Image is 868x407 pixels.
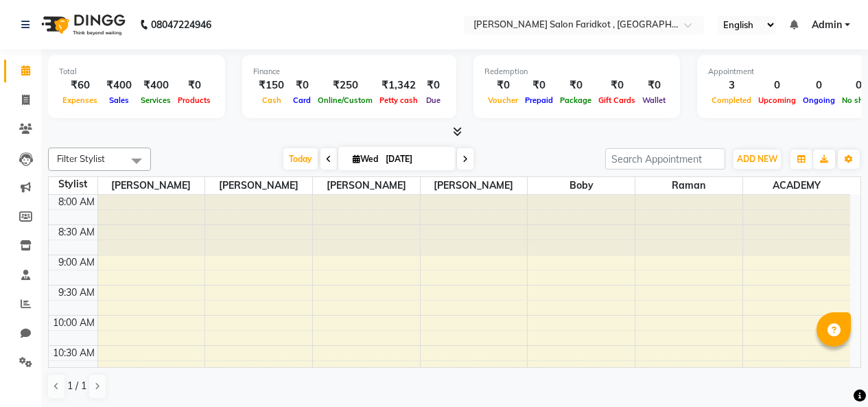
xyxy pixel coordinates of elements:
[635,177,742,194] span: raman
[595,78,639,93] div: ₹0
[605,148,725,170] input: Search Appointment
[421,78,445,93] div: ₹0
[708,78,755,93] div: 3
[556,78,595,93] div: ₹0
[314,95,376,105] span: Online/Custom
[59,95,101,105] span: Expenses
[556,95,595,105] span: Package
[421,177,528,194] span: [PERSON_NAME]
[755,95,799,105] span: Upcoming
[50,346,97,360] div: 10:30 AM
[49,177,97,191] div: Stylist
[290,78,314,93] div: ₹0
[259,95,285,105] span: Cash
[812,18,842,32] span: Admin
[98,177,205,194] span: [PERSON_NAME]
[595,95,639,105] span: Gift Cards
[59,66,214,78] div: Total
[810,352,854,393] iframe: chat widget
[484,78,521,93] div: ₹0
[174,78,214,93] div: ₹0
[734,150,781,169] button: ADD NEW
[151,5,211,44] b: 08047224946
[799,95,838,105] span: Ongoing
[743,177,850,194] span: ACADEMY
[205,177,312,194] span: [PERSON_NAME]
[528,177,635,194] span: boby
[174,95,214,105] span: Products
[106,95,132,105] span: Sales
[56,195,97,209] div: 8:00 AM
[639,78,669,93] div: ₹0
[50,316,97,330] div: 10:00 AM
[521,78,556,93] div: ₹0
[639,95,669,105] span: Wallet
[35,5,129,44] img: logo
[521,95,556,105] span: Prepaid
[56,225,97,240] div: 8:30 AM
[376,95,421,105] span: Petty cash
[101,78,137,93] div: ₹400
[423,95,444,105] span: Due
[67,379,86,393] span: 1 / 1
[137,78,174,93] div: ₹400
[59,78,101,93] div: ₹60
[708,95,755,105] span: Completed
[137,95,174,105] span: Services
[755,78,799,93] div: 0
[290,95,314,105] span: Card
[737,154,777,164] span: ADD NEW
[253,78,290,93] div: ₹150
[382,149,450,170] input: 2025-09-03
[253,66,445,78] div: Finance
[314,78,376,93] div: ₹250
[313,177,420,194] span: [PERSON_NAME]
[484,66,669,78] div: Redemption
[376,78,421,93] div: ₹1,342
[56,255,97,270] div: 9:00 AM
[349,154,382,164] span: Wed
[283,148,318,170] span: Today
[57,153,105,164] span: Filter Stylist
[56,286,97,300] div: 9:30 AM
[484,95,521,105] span: Voucher
[799,78,838,93] div: 0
